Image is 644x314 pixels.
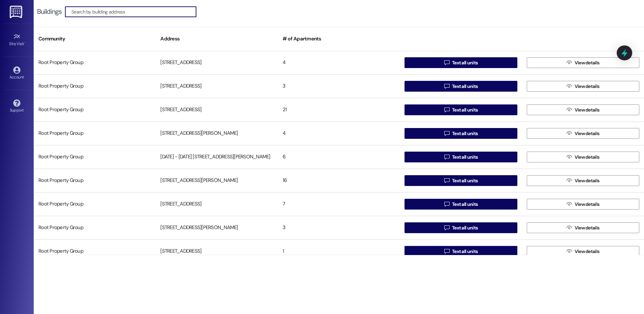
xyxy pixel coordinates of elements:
[34,174,156,187] div: Root Property Group
[278,80,400,93] div: 3
[444,225,449,230] i: 
[527,152,639,162] button: View details
[34,245,156,258] div: Root Property Group
[444,131,449,136] i: 
[405,152,517,162] button: Text all units
[567,131,572,136] i: 
[444,84,449,89] i: 
[575,106,600,114] span: View details
[444,154,449,160] i: 
[405,104,517,115] button: Text all units
[10,6,24,18] img: ResiDesk Logo
[527,57,639,68] button: View details
[278,150,400,164] div: 6
[71,7,196,17] input: Search by building address
[527,128,639,139] button: View details
[156,221,278,234] div: [STREET_ADDRESS][PERSON_NAME]
[527,81,639,92] button: View details
[567,84,572,89] i: 
[575,83,600,90] span: View details
[567,249,572,254] i: 
[278,127,400,140] div: 4
[156,197,278,211] div: [STREET_ADDRESS]
[3,97,30,116] a: Support
[405,222,517,233] button: Text all units
[405,81,517,92] button: Text all units
[452,106,478,114] span: Text all units
[156,127,278,140] div: [STREET_ADDRESS][PERSON_NAME]
[156,56,278,69] div: [STREET_ADDRESS]
[34,150,156,164] div: Root Property Group
[452,59,478,66] span: Text all units
[567,201,572,207] i: 
[34,221,156,234] div: Root Property Group
[575,130,600,137] span: View details
[567,225,572,230] i: 
[156,103,278,117] div: [STREET_ADDRESS]
[34,56,156,69] div: Root Property Group
[34,103,156,117] div: Root Property Group
[452,83,478,90] span: Text all units
[3,64,30,83] a: Account
[452,224,478,231] span: Text all units
[444,249,449,254] i: 
[278,245,400,258] div: 1
[34,31,156,47] div: Community
[575,154,600,161] span: View details
[567,60,572,65] i: 
[34,127,156,140] div: Root Property Group
[444,107,449,113] i: 
[405,246,517,257] button: Text all units
[24,40,25,45] span: •
[452,154,478,161] span: Text all units
[405,128,517,139] button: Text all units
[278,31,400,47] div: # of Apartments
[37,8,62,15] div: Buildings
[34,197,156,211] div: Root Property Group
[34,80,156,93] div: Root Property Group
[405,57,517,68] button: Text all units
[156,31,278,47] div: Address
[156,150,278,164] div: [DATE] - [DATE] [STREET_ADDRESS][PERSON_NAME]
[452,130,478,137] span: Text all units
[278,103,400,117] div: 21
[452,248,478,255] span: Text all units
[527,199,639,210] button: View details
[527,246,639,257] button: View details
[156,80,278,93] div: [STREET_ADDRESS]
[575,224,600,231] span: View details
[444,201,449,207] i: 
[527,222,639,233] button: View details
[278,197,400,211] div: 7
[452,177,478,184] span: Text all units
[575,59,600,66] span: View details
[567,154,572,160] i: 
[527,104,639,115] button: View details
[444,178,449,183] i: 
[156,174,278,187] div: [STREET_ADDRESS][PERSON_NAME]
[3,31,30,49] a: Site Visit •
[278,221,400,234] div: 3
[567,178,572,183] i: 
[527,175,639,186] button: View details
[575,177,600,184] span: View details
[278,56,400,69] div: 4
[452,201,478,208] span: Text all units
[405,199,517,210] button: Text all units
[444,60,449,65] i: 
[156,245,278,258] div: [STREET_ADDRESS]
[575,248,600,255] span: View details
[567,107,572,113] i: 
[575,201,600,208] span: View details
[278,174,400,187] div: 16
[405,175,517,186] button: Text all units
